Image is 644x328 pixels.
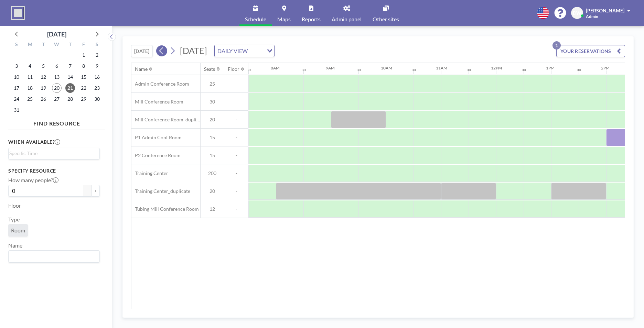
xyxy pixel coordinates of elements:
[381,65,392,70] div: 10AM
[12,83,21,93] span: Sunday, August 17, 2025
[586,8,624,13] span: [PERSON_NAME]
[552,41,561,50] p: 1
[52,61,62,71] span: Wednesday, August 6, 2025
[491,65,502,70] div: 12PM
[215,45,274,57] div: Search for option
[52,94,62,104] span: Wednesday, August 27, 2025
[573,10,581,16] span: DW
[224,170,248,176] span: -
[436,65,447,70] div: 11AM
[201,188,224,194] span: 20
[63,41,77,50] div: T
[131,152,181,158] span: P2 Conference Room
[131,134,182,141] span: P1 Admin Conf Room
[224,99,248,105] span: -
[39,72,48,82] span: Tuesday, August 12, 2025
[37,41,50,50] div: T
[131,45,153,57] button: [DATE]
[204,66,215,72] div: Seats
[12,105,21,115] span: Sunday, August 31, 2025
[11,227,25,234] span: Room
[79,83,88,93] span: Friday, August 22, 2025
[79,61,88,71] span: Friday, August 8, 2025
[47,29,66,39] div: [DATE]
[39,94,48,104] span: Tuesday, August 26, 2025
[201,99,224,105] span: 30
[52,83,62,93] span: Wednesday, August 20, 2025
[201,134,224,141] span: 15
[65,61,75,71] span: Thursday, August 7, 2025
[8,177,58,184] label: How many people?
[11,6,25,20] img: organization-logo
[23,41,37,50] div: M
[8,168,100,174] h3: Specify resource
[65,83,75,93] span: Thursday, August 21, 2025
[131,99,183,105] span: Mill Conference Room
[65,94,75,104] span: Thursday, August 28, 2025
[224,188,248,194] span: -
[224,206,248,212] span: -
[201,117,224,123] span: 20
[92,72,102,82] span: Saturday, August 16, 2025
[92,50,102,60] span: Saturday, August 2, 2025
[50,41,64,50] div: W
[92,185,100,197] button: +
[201,170,224,176] span: 200
[326,65,335,70] div: 9AM
[224,81,248,87] span: -
[10,41,23,50] div: S
[546,65,555,70] div: 1PM
[556,45,625,57] button: YOUR RESERVATIONS1
[25,94,35,104] span: Monday, August 25, 2025
[224,152,248,158] span: -
[522,68,526,72] div: 30
[277,17,291,22] span: Maps
[8,117,105,127] h4: FIND RESOURCE
[224,117,248,123] span: -
[9,252,96,261] input: Search for option
[201,206,224,212] span: 12
[131,117,200,123] span: Mill Conference Room_duplicate
[39,61,48,71] span: Tuesday, August 5, 2025
[467,68,471,72] div: 30
[77,41,90,50] div: F
[228,66,239,72] div: Floor
[52,72,62,82] span: Wednesday, August 13, 2025
[79,72,88,82] span: Friday, August 15, 2025
[8,202,21,209] label: Floor
[25,61,35,71] span: Monday, August 4, 2025
[357,68,361,72] div: 30
[302,17,321,22] span: Reports
[586,14,598,19] span: Admin
[135,66,148,72] div: Name
[216,46,249,55] span: DAILY VIEW
[9,148,99,158] div: Search for option
[92,94,102,104] span: Saturday, August 30, 2025
[8,242,22,249] label: Name
[83,185,92,197] button: -
[250,46,263,55] input: Search for option
[131,81,189,87] span: Admin Conference Room
[332,17,362,22] span: Admin panel
[79,94,88,104] span: Friday, August 29, 2025
[412,68,416,72] div: 30
[79,50,88,60] span: Friday, August 1, 2025
[12,61,21,71] span: Sunday, August 3, 2025
[201,81,224,87] span: 25
[247,68,251,72] div: 30
[9,251,99,262] div: Search for option
[12,94,21,104] span: Sunday, August 24, 2025
[131,206,199,212] span: Tubing Mill Conference Room
[373,17,399,22] span: Other sites
[131,188,190,194] span: Training Center_duplicate
[8,216,20,223] label: Type
[180,45,207,56] span: [DATE]
[131,170,168,176] span: Training Center
[25,72,35,82] span: Monday, August 11, 2025
[601,65,610,70] div: 2PM
[65,72,75,82] span: Thursday, August 14, 2025
[302,68,306,72] div: 30
[201,152,224,158] span: 15
[245,17,266,22] span: Schedule
[12,72,21,82] span: Sunday, August 10, 2025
